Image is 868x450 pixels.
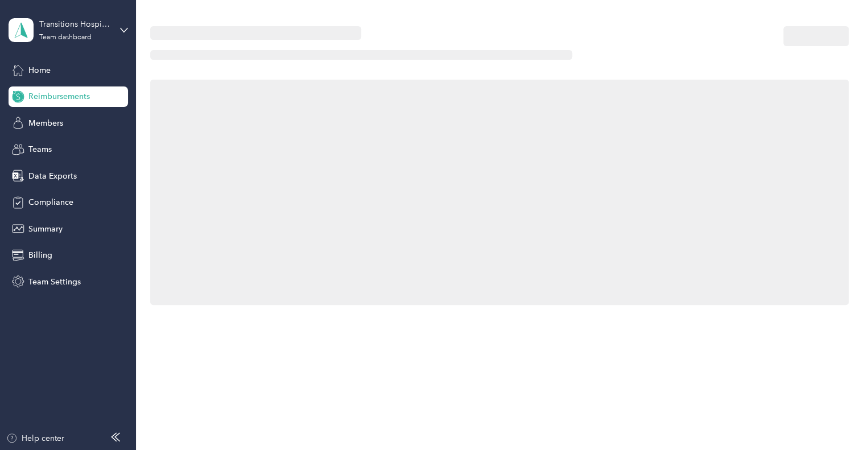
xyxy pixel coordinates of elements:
span: Home [28,64,51,76]
span: Summary [28,223,63,235]
span: Compliance [28,196,73,208]
span: Members [28,117,63,129]
span: Billing [28,249,52,261]
iframe: Everlance-gr Chat Button Frame [804,386,868,450]
span: Reimbursements [28,90,90,102]
div: Transitions Hospice Care [39,18,110,30]
button: Help center [6,432,64,444]
span: Team Settings [28,276,81,288]
span: Data Exports [28,170,77,182]
div: Team dashboard [39,34,92,41]
span: Teams [28,143,52,155]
